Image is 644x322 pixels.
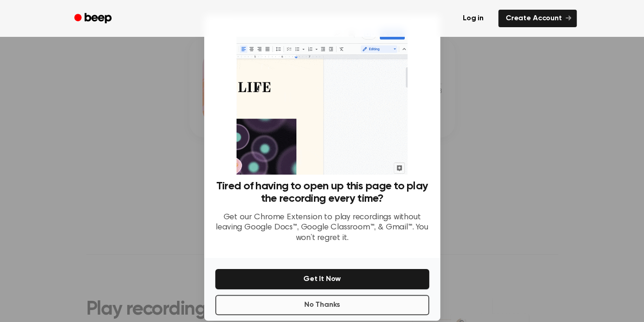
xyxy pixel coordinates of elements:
img: Beep extension in action [236,26,408,175]
p: Get our Chrome Extension to play recordings without leaving Google Docs™, Google Classroom™, & Gm... [215,212,429,244]
h3: Tired of having to open up this page to play the recording every time? [215,180,429,205]
a: Create Account [498,10,577,27]
button: Get It Now [215,269,429,289]
a: Log in [454,8,493,29]
a: Beep [68,10,120,28]
button: No Thanks [215,295,429,315]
